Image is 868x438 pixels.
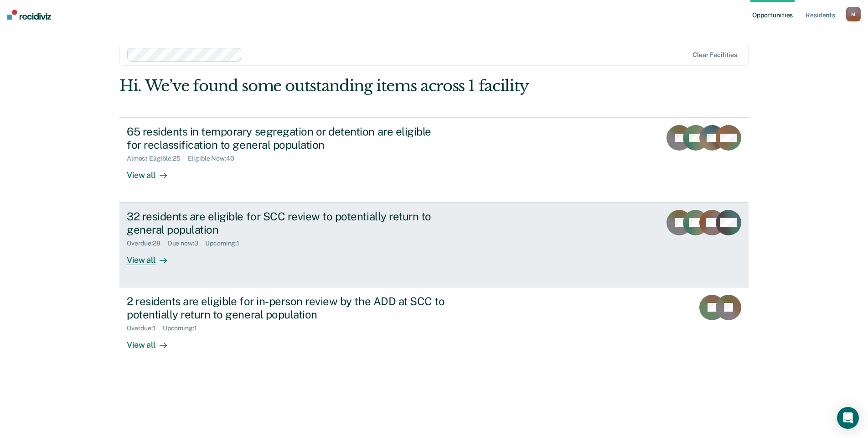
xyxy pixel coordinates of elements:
[837,407,859,429] div: Open Intercom Messenger
[127,155,188,162] div: Almost Eligible : 25
[127,324,163,332] div: Overdue : 1
[127,240,168,247] div: Overdue : 28
[846,7,861,21] button: M
[127,332,178,350] div: View all
[127,162,178,180] div: View all
[127,210,447,236] div: 32 residents are eligible for SCC review to potentially return to general population
[119,117,749,203] a: 65 residents in temporary segregation or detention are eligible for reclassification to general p...
[127,125,447,151] div: 65 residents in temporary segregation or detention are eligible for reclassification to general p...
[205,240,247,247] div: Upcoming : 1
[127,247,178,265] div: View all
[168,240,206,247] div: Due now : 3
[692,51,737,59] div: Clear facilities
[127,295,447,321] div: 2 residents are eligible for in-person review by the ADD at SCC to potentially return to general ...
[188,155,242,162] div: Eligible Now : 40
[163,324,204,332] div: Upcoming : 1
[119,287,749,372] a: 2 residents are eligible for in-person review by the ADD at SCC to potentially return to general ...
[119,203,749,287] a: 32 residents are eligible for SCC review to potentially return to general populationOverdue:28Due...
[7,10,51,20] img: Recidiviz
[119,77,623,95] div: Hi. We’ve found some outstanding items across 1 facility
